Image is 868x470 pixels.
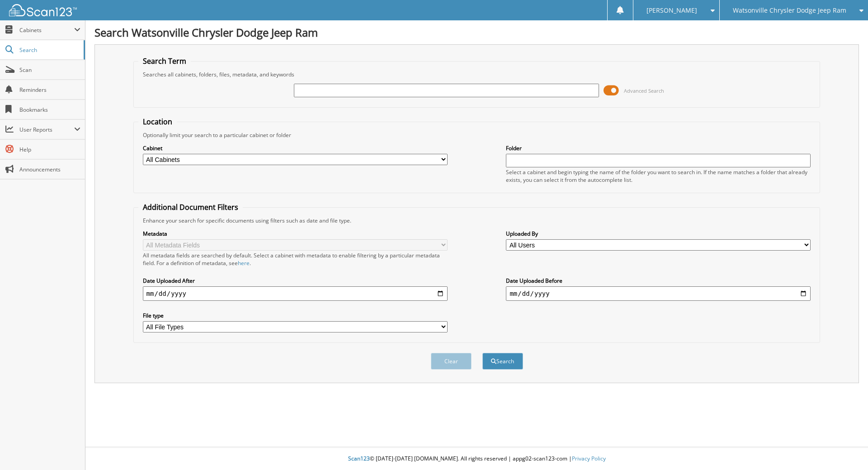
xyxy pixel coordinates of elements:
label: Folder [506,144,811,152]
legend: Additional Document Filters [138,202,243,212]
div: © [DATE]-[DATE] [DOMAIN_NAME]. All rights reserved | appg02-scan123-com | [85,448,868,470]
input: end [506,286,811,301]
img: scan123-logo-white.svg [9,4,77,16]
h1: Search Watsonville Chrysler Dodge Jeep Ram [94,25,859,40]
label: Date Uploaded Before [506,277,811,285]
span: Advanced Search [624,87,664,94]
div: Enhance your search for specific documents using filters such as date and file type. [138,217,816,224]
label: Date Uploaded After [143,277,448,285]
div: Select a cabinet and begin typing the name of the folder you want to search in. If the name match... [506,168,811,184]
label: Uploaded By [506,230,811,237]
span: Search [19,46,79,54]
a: Privacy Policy [572,455,606,462]
div: Searches all cabinets, folders, files, metadata, and keywords [138,71,816,78]
legend: Location [138,117,177,127]
span: Watsonville Chrysler Dodge Jeep Ram [733,8,846,13]
div: All metadata fields are searched by default. Select a cabinet with metadata to enable filtering b... [143,252,448,267]
button: Clear [431,353,472,370]
button: Search [482,353,523,370]
span: Reminders [19,86,80,94]
span: Scan [19,66,80,74]
span: Announcements [19,166,80,173]
span: Help [19,146,80,153]
div: Optionally limit your search to a particular cabinet or folder [138,131,816,139]
input: start [143,286,448,301]
span: Bookmarks [19,106,80,114]
label: Metadata [143,230,448,237]
span: Cabinets [19,26,74,34]
label: File type [143,312,448,319]
span: User Reports [19,126,74,133]
legend: Search Term [138,56,191,66]
span: Scan123 [348,455,370,462]
a: here [238,259,250,267]
label: Cabinet [143,144,448,152]
span: [PERSON_NAME] [646,8,697,13]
